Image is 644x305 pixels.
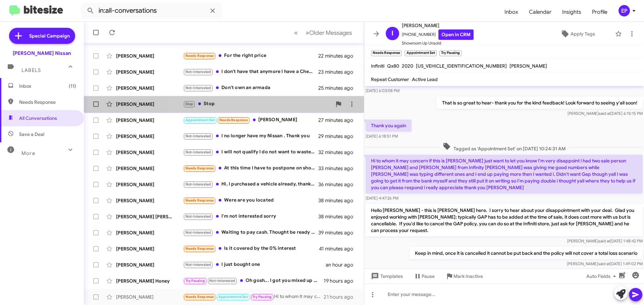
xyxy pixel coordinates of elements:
span: said at [598,261,610,266]
span: Labels [21,67,41,73]
div: Were are you located [183,197,318,204]
span: Older Messages [309,29,352,36]
p: Hello [PERSON_NAME] - this is [PERSON_NAME] here. I sorry to hear about your disappointment with ... [366,204,643,236]
span: Apply Tags [571,28,595,40]
div: I will not qualify I do not want to waste my time ..thank you not intrested [183,148,318,156]
button: Pause [408,270,440,282]
span: Needs Response [185,54,214,58]
div: For the right price [183,52,318,60]
div: Is it covered by the 0% interest [183,245,319,252]
span: said at [598,238,610,243]
div: At this time I have to postpone on shopping for a new vehicle. I hope you understand [183,164,318,172]
small: Try Pausing [439,50,462,56]
span: [PHONE_NUMBER] [402,29,474,40]
span: Needs Response [185,295,214,299]
span: Not-Interested [185,70,211,74]
span: Templates [370,270,403,282]
a: Insights [557,2,587,22]
div: [PERSON_NAME] [116,69,183,75]
button: Apply Tags [543,28,612,40]
span: All Conversations [19,115,57,122]
span: Not-Interested [185,86,211,90]
small: Needs Response [371,50,402,56]
button: Mark Inactive [440,270,488,282]
span: Special Campaign [29,32,70,39]
div: [PERSON_NAME] [116,101,183,107]
button: Previous [290,26,302,40]
span: Needs Response [219,118,248,122]
div: [PERSON_NAME] [116,229,183,236]
div: I just bought one [183,261,326,269]
div: EP [619,5,630,16]
span: Not-Interested [185,214,211,219]
span: Showroom Up Unsold [402,40,474,47]
div: 39 minutes ago [318,229,359,236]
div: Hi to whom it may concern if this is [PERSON_NAME] just want to let you know I'm very disappoint ... [183,293,324,301]
div: 23 minutes ago [318,69,359,75]
p: That is so great to hear- thank you for the kind feedback! Look forward to seeing y'all soon! [437,97,643,109]
span: Try Pausing [252,295,272,299]
div: 19 hours ago [324,278,359,284]
span: Save a Deal [19,131,44,138]
div: I no longer have my Nissan . Thank you [183,132,318,140]
span: (11) [69,83,76,89]
span: [PERSON_NAME] [DATE] 1:48:42 PM [567,238,643,243]
span: Not-Interested [185,230,211,235]
div: 32 minutes ago [318,149,359,156]
nav: Page navigation example [290,26,356,40]
div: I'm not interested sorry [183,213,318,220]
button: Templates [364,270,408,282]
span: [US_VEHICLE_IDENTIFICATION_NUMBER] [416,63,507,69]
a: Profile [587,2,613,22]
div: 22 minutes ago [318,53,359,59]
a: Inbox [499,2,524,22]
span: Needs Response [185,198,214,203]
div: [PERSON_NAME] [116,117,183,124]
div: Don't own an armada [183,84,318,92]
div: [PERSON_NAME] [116,261,183,268]
a: Calendar [524,2,557,22]
div: 36 minutes ago [318,181,359,188]
div: [PERSON_NAME] [116,149,183,156]
div: [PERSON_NAME] [116,165,183,172]
span: Stop [185,102,194,106]
div: [PERSON_NAME] [116,53,183,59]
span: Not-Interested [209,279,235,283]
div: [PERSON_NAME] [PERSON_NAME] [116,213,183,220]
span: [DATE] 6:18:51 PM [366,134,398,139]
span: Not-Interested [185,150,211,154]
div: [PERSON_NAME] [116,197,183,204]
div: [PERSON_NAME] Nissan [13,50,71,57]
button: Auto Fields [581,270,624,282]
span: » [306,28,309,37]
span: [DATE] 4:47:26 PM [366,196,398,201]
span: [PERSON_NAME] [509,63,547,69]
span: Try Pausing [185,279,205,283]
span: Qx80 [387,63,399,69]
p: Hi to whom it may concern if this is [PERSON_NAME] just want to let you know I'm very disappoint ... [366,155,643,194]
span: Auto Fields [586,270,619,282]
div: 21 hours ago [324,294,359,300]
div: 33 minutes ago [318,165,359,172]
div: 38 minutes ago [318,213,359,220]
span: Pause [422,270,435,282]
div: 27 minutes ago [318,117,359,124]
span: Appointment Set [185,118,215,122]
span: I [391,28,393,39]
span: 2020 [402,63,413,69]
div: an hour ago [326,261,359,268]
span: Repeat Customer [371,76,409,82]
span: Active Lead [412,76,438,82]
div: [PERSON_NAME] [116,245,183,252]
div: 41 minutes ago [319,245,359,252]
div: 25 minutes ago [318,85,359,91]
a: Open in CRM [438,29,474,40]
span: Needs Response [19,99,76,105]
span: [DATE] 6:03:08 PM [366,88,399,93]
div: Stop [183,100,332,108]
span: Tagged as 'Appointment Set' on [DATE] 10:24:31 AM [440,142,568,152]
span: Mark Inactive [453,270,483,282]
div: [PERSON_NAME] [116,85,183,91]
